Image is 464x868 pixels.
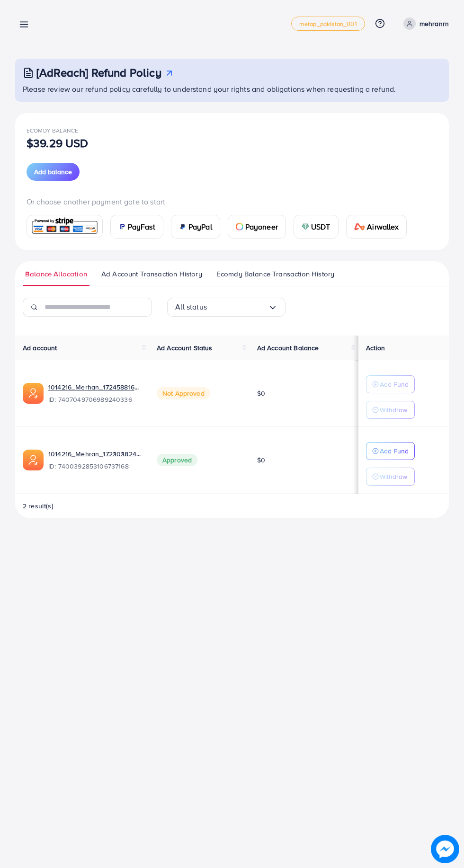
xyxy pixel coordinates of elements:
span: All status [175,300,207,314]
a: cardPayoneer [228,215,286,239]
a: cardUSDT [294,215,339,239]
a: 1014216_Merhan_1724588164299 [48,382,142,392]
span: Ad Account Status [157,343,213,353]
p: Withdraw [380,404,407,416]
span: Add balance [34,167,72,177]
div: <span class='underline'>1014216_Merhan_1724588164299</span></br>7407049706989240336 [48,382,142,404]
img: card [302,223,309,230]
p: Add Fund [380,445,409,457]
a: mehranrn [400,18,449,30]
p: Add Fund [380,379,409,390]
span: Airwallex [367,221,398,232]
div: <span class='underline'>1014216_Mehran_1723038241071</span></br>7400392853106737168 [48,449,142,471]
a: cardAirwallex [346,215,407,239]
span: ID: 7400392853106737168 [48,461,142,471]
span: Ad Account Transaction History [101,269,202,279]
img: card [354,223,366,230]
button: Withdraw [366,468,415,486]
p: Withdraw [380,471,407,482]
a: cardPayFast [110,215,163,239]
p: Or choose another payment gate to start [27,196,437,207]
span: Not Approved [157,387,210,399]
p: mehranrn [419,18,449,29]
span: ID: 7407049706989240336 [48,395,142,404]
a: card [27,215,103,238]
span: Approved [157,454,197,466]
span: Ecomdy Balance [27,126,78,134]
span: $0 [257,389,265,398]
button: Add Fund [366,442,415,460]
span: Ad account [23,343,57,353]
img: ic-ads-acc.e4c84228.svg [23,450,44,470]
span: PayFast [128,221,155,232]
span: metap_pakistan_001 [299,21,357,27]
img: card [179,223,187,230]
p: $39.29 USD [27,137,89,149]
input: Search for option [207,300,268,314]
img: card [30,216,99,237]
span: USDT [311,221,330,232]
img: card [118,223,126,230]
button: Withdraw [366,401,415,419]
a: 1014216_Mehran_1723038241071 [48,449,142,459]
a: metap_pakistan_001 [291,17,365,31]
h3: [AdReach] Refund Policy [36,66,161,80]
span: $0 [257,455,265,465]
span: 2 result(s) [23,501,54,511]
img: card [236,223,243,230]
span: Action [366,343,385,353]
span: Ad Account Balance [257,343,319,353]
span: PayPal [188,221,212,232]
div: Search for option [167,298,286,317]
span: Ecomdy Balance Transaction History [216,269,334,279]
a: cardPayPal [171,215,220,239]
span: Balance Allocation [25,269,87,279]
button: Add balance [27,163,80,181]
p: Please review our refund policy carefully to understand your rights and obligations when requesti... [23,83,443,95]
button: Add Fund [366,375,415,393]
span: Payoneer [245,221,278,232]
img: ic-ads-acc.e4c84228.svg [23,383,44,404]
img: image [431,835,459,863]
